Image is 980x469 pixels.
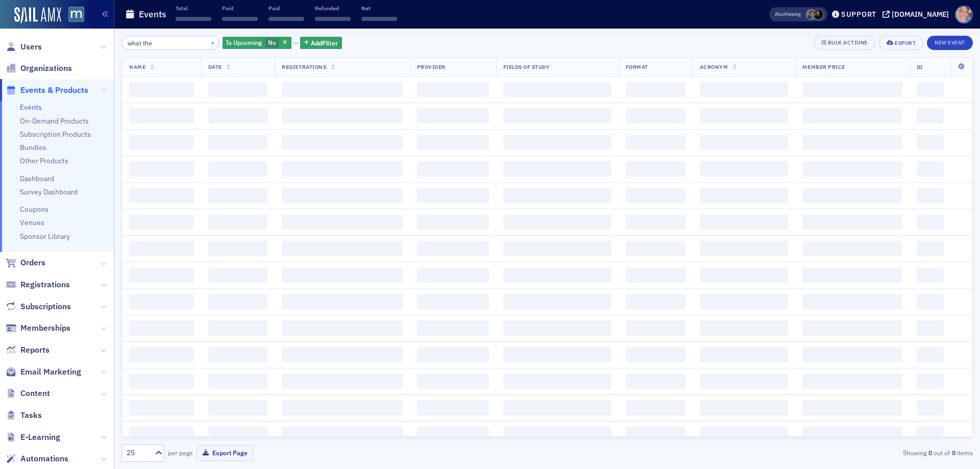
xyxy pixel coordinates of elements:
[282,347,402,362] span: ‌
[129,294,194,309] span: ‌
[129,241,194,256] span: ‌
[282,294,402,309] span: ‌
[626,135,685,150] span: ‌
[417,374,489,389] span: ‌
[6,344,50,356] a: Reports
[129,320,194,336] span: ‌
[68,7,84,22] img: SailAMX
[20,187,78,196] a: Survey Dashboard
[208,108,268,124] span: ‌
[208,63,222,70] span: Date
[14,7,61,23] img: SailAMX
[626,320,685,336] span: ‌
[700,135,789,150] span: ‌
[927,36,973,50] button: New Event
[208,241,268,256] span: ‌
[6,388,50,399] a: Content
[802,320,902,336] span: ‌
[802,267,902,283] span: ‌
[917,400,944,415] span: ‌
[208,400,268,415] span: ‌
[626,108,685,124] span: ‌
[129,214,194,230] span: ‌
[282,374,402,389] span: ‌
[20,143,46,152] a: Bundles
[802,241,902,256] span: ‌
[129,347,194,362] span: ‌
[176,5,211,12] p: Total
[311,38,338,47] span: Add Filter
[20,85,88,96] span: Events & Products
[802,374,902,389] span: ‌
[917,241,944,256] span: ‌
[700,320,789,336] span: ‌
[417,135,489,150] span: ‌
[6,301,71,312] a: Subscriptions
[20,366,81,378] span: Email Marketing
[814,36,875,50] button: Bulk Actions
[208,38,217,47] button: ×
[700,374,789,389] span: ‌
[917,347,944,362] span: ‌
[503,374,611,389] span: ‌
[917,267,944,283] span: ‌
[208,135,268,150] span: ‌
[503,427,611,442] span: ‌
[20,410,42,421] span: Tasks
[129,108,194,124] span: ‌
[917,374,944,389] span: ‌
[282,400,402,415] span: ‌
[700,108,789,124] span: ‌
[20,279,70,290] span: Registrations
[61,7,84,24] a: View Homepage
[282,214,402,230] span: ‌
[802,214,902,230] span: ‌
[503,135,611,150] span: ‌
[503,267,611,283] span: ‌
[208,188,268,203] span: ‌
[917,82,944,97] span: ‌
[417,214,489,230] span: ‌
[626,400,685,415] span: ‌
[802,108,902,124] span: ‌
[626,427,685,442] span: ‌
[20,130,91,139] a: Subscription Products
[222,17,258,21] span: ‌
[700,347,789,362] span: ‌
[6,366,81,378] a: Email Marketing
[268,5,304,12] p: Paid
[503,161,611,177] span: ‌
[121,36,219,50] input: Search…
[895,40,916,46] div: Export
[282,161,402,177] span: ‌
[268,38,276,46] span: No
[417,63,446,70] span: Provider
[806,9,817,20] span: Chris Dougherty
[879,36,923,50] button: Export
[626,214,685,230] span: ‌
[696,448,973,457] div: Showing out of items
[417,241,489,256] span: ‌
[417,108,489,124] span: ‌
[6,410,42,421] a: Tasks
[700,188,789,203] span: ‌
[129,400,194,415] span: ‌
[223,37,291,50] div: No
[417,347,489,362] span: ‌
[700,161,789,177] span: ‌
[282,135,402,150] span: ‌
[282,241,402,256] span: ‌
[417,294,489,309] span: ‌
[208,214,268,230] span: ‌
[700,294,789,309] span: ‌
[802,400,902,415] span: ‌
[700,241,789,256] span: ‌
[802,82,902,97] span: ‌
[802,161,902,177] span: ‌
[20,174,54,183] a: Dashboard
[417,320,489,336] span: ‌
[626,82,685,97] span: ‌
[917,161,944,177] span: ‌
[6,279,70,290] a: Registrations
[6,41,42,53] a: Users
